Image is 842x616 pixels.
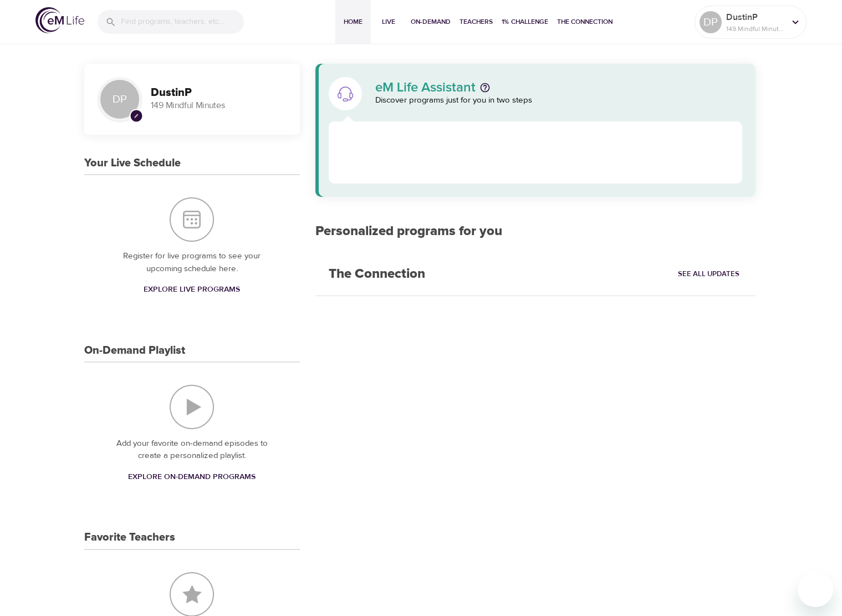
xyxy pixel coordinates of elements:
[315,223,756,240] h2: Personalized programs for you
[124,467,260,487] a: Explore On-Demand Programs
[502,16,548,28] span: 1% Challenge
[375,94,743,107] p: Discover programs just for you in two steps
[106,437,278,462] p: Add your favorite on-demand episodes to create a personalized playlist.
[35,7,84,33] img: logo
[139,279,244,300] a: Explore Live Programs
[678,268,739,281] span: See All Updates
[98,77,142,121] div: DP
[84,344,185,357] h3: On-Demand Playlist
[700,11,722,33] div: DP
[151,86,287,99] h3: DustinP
[340,16,366,28] span: Home
[151,99,287,112] p: 149 Mindful Minutes
[375,81,476,94] p: eM Life Assistant
[726,11,785,24] p: DustinP
[375,16,402,28] span: Live
[84,531,175,544] h3: Favorite Teachers
[798,572,833,607] iframe: Button to launch messaging window
[557,16,613,28] span: The Connection
[336,85,354,103] img: eM Life Assistant
[170,385,214,429] img: On-Demand Playlist
[460,16,493,28] span: Teachers
[315,253,438,296] h2: The Connection
[170,197,214,242] img: Your Live Schedule
[84,157,181,170] h3: Your Live Schedule
[106,250,278,275] p: Register for live programs to see your upcoming schedule here.
[411,16,451,28] span: On-Demand
[121,10,244,34] input: Find programs, teachers, etc...
[144,283,240,297] span: Explore Live Programs
[675,266,742,283] a: See All Updates
[726,24,785,34] p: 149 Mindful Minutes
[128,470,256,484] span: Explore On-Demand Programs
